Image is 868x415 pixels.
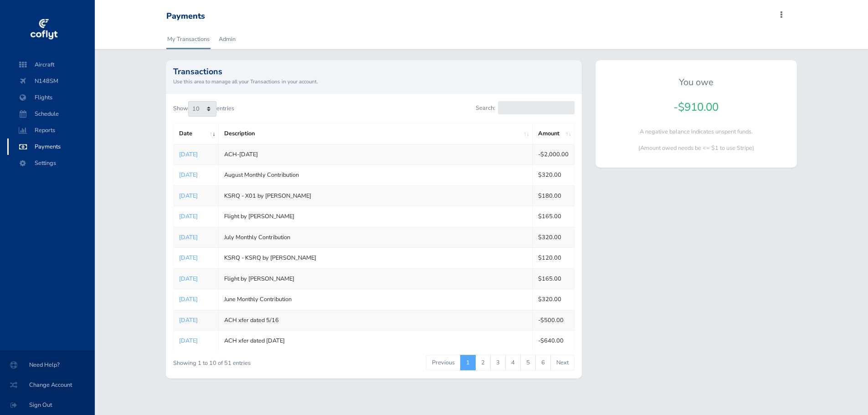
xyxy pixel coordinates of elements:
[533,185,575,206] td: $180.00
[218,206,532,227] td: Flight by [PERSON_NAME]
[179,212,198,220] a: [DATE]
[533,227,575,247] td: $320.00
[533,268,575,289] td: $165.00
[16,89,86,106] span: Flights
[218,227,532,247] td: July Monthly Contribution
[16,155,86,171] span: Settings
[11,357,84,373] span: Need Help?
[603,101,789,114] h4: -$910.00
[533,289,575,310] td: $320.00
[218,185,532,206] td: KSRQ - X01 by [PERSON_NAME]
[173,77,575,86] small: Use this area to manage all your Transactions in your account.
[603,143,789,153] p: (Amount owed needs be <= $1 to use Stripe)
[460,355,476,370] a: 1
[533,144,575,164] td: -$2,000.00
[520,355,536,370] a: 5
[603,77,789,88] h5: You owe
[16,56,86,73] span: Aircraft
[16,122,86,138] span: Reports
[603,127,789,136] p: A negative balance indicates unspent funds.
[218,123,532,144] th: Description: activate to sort column ascending
[179,150,198,159] a: [DATE]
[179,295,198,303] a: [DATE]
[218,248,532,268] td: KSRQ - KSRQ by [PERSON_NAME]
[505,355,521,370] a: 4
[533,165,575,185] td: $320.00
[166,29,211,49] a: My Transactions
[16,106,86,122] span: Schedule
[490,355,506,370] a: 3
[173,354,334,368] div: Showing 1 to 10 of 51 entries
[188,101,216,117] select: Showentries
[498,101,575,114] input: Search:
[533,331,575,351] td: -$640.00
[550,355,575,370] a: Next
[218,29,236,49] a: Admin
[218,289,532,310] td: June Monthly Contribution
[174,123,219,144] th: Date: activate to sort column ascending
[179,233,198,241] a: [DATE]
[173,67,575,76] h2: Transactions
[179,192,198,200] a: [DATE]
[218,268,532,289] td: Flight by [PERSON_NAME]
[16,73,86,89] span: N148SM
[173,101,234,117] label: Show entries
[533,206,575,227] td: $165.00
[218,310,532,330] td: ACH xfer dated 5/16
[218,144,532,164] td: ACH-[DATE]
[11,377,84,393] span: Change Account
[166,11,205,21] div: Payments
[218,331,532,351] td: ACH xfer dated [DATE]
[535,355,551,370] a: 6
[476,101,575,114] label: Search:
[179,275,198,283] a: [DATE]
[533,310,575,330] td: -$500.00
[533,248,575,268] td: $120.00
[475,355,491,370] a: 2
[179,254,198,262] a: [DATE]
[179,337,198,345] a: [DATE]
[179,171,198,179] a: [DATE]
[179,316,198,324] a: [DATE]
[11,397,84,413] span: Sign Out
[29,16,59,43] img: coflyt logo
[16,138,86,155] span: Payments
[218,165,532,185] td: August Monthly Contribution
[533,123,575,144] th: Amount: activate to sort column ascending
